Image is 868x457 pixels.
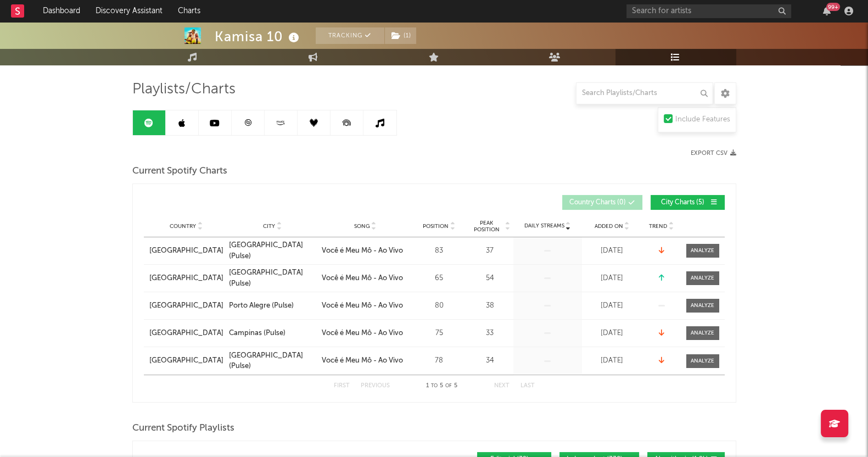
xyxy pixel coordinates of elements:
[322,246,403,257] div: Você é Meu Mô - Ao Vivo
[385,27,416,44] button: (1)
[229,328,316,339] a: Campinas (Pulse)
[469,273,511,284] div: 54
[576,82,713,104] input: Search Playlists/Charts
[334,383,350,389] button: First
[423,223,449,230] span: Position
[524,222,564,230] span: Daily Streams
[415,328,464,339] div: 75
[658,199,708,206] span: City Charts ( 5 )
[384,27,417,44] span: ( 1 )
[412,380,472,393] div: 1 5 5
[469,328,511,339] div: 33
[170,223,196,230] span: Country
[132,422,234,435] span: Current Spotify Playlists
[415,246,464,257] div: 83
[585,273,640,284] div: [DATE]
[626,4,791,18] input: Search for artists
[229,300,316,311] a: Porto Alegre (Pulse)
[322,355,409,366] a: Você é Meu Mô - Ao Vivo
[322,328,409,339] a: Você é Meu Mô - Ao Vivo
[469,355,511,366] div: 34
[149,355,223,366] a: [GEOGRAPHIC_DATA]
[585,328,640,339] div: [DATE]
[229,350,316,372] a: [GEOGRAPHIC_DATA] (Pulse)
[229,240,316,261] a: [GEOGRAPHIC_DATA] (Pulse)
[215,27,302,46] div: Kamisa 10
[149,300,223,311] a: [GEOGRAPHIC_DATA]
[415,355,464,366] div: 78
[132,165,227,178] span: Current Spotify Charts
[569,199,626,206] span: Country Charts ( 0 )
[229,328,285,339] div: Campinas (Pulse)
[469,246,511,257] div: 37
[649,223,667,230] span: Trend
[322,300,403,311] div: Você é Meu Mô - Ao Vivo
[354,223,370,230] span: Song
[322,300,409,311] a: Você é Meu Mô - Ao Vivo
[361,383,390,389] button: Previous
[823,7,831,15] button: 99+
[149,328,223,339] a: [GEOGRAPHIC_DATA]
[445,383,452,388] span: of
[322,355,403,366] div: Você é Meu Mô - Ao Vivo
[322,246,409,257] a: Você é Meu Mô - Ao Vivo
[691,150,736,157] button: Export CSV
[651,195,725,210] button: City Charts(5)
[229,300,294,311] div: Porto Alegre (Pulse)
[229,267,316,289] a: [GEOGRAPHIC_DATA] (Pulse)
[431,383,438,388] span: to
[316,27,384,44] button: Tracking
[415,273,464,284] div: 65
[149,246,223,257] a: [GEOGRAPHIC_DATA]
[585,300,640,311] div: [DATE]
[263,223,275,230] span: City
[494,383,509,389] button: Next
[520,383,535,389] button: Last
[562,195,642,210] button: Country Charts(0)
[826,3,840,11] div: 99 +
[322,273,403,284] div: Você é Meu Mô - Ao Vivo
[415,300,464,311] div: 80
[595,223,623,230] span: Added On
[132,83,236,96] span: Playlists/Charts
[149,273,223,284] a: [GEOGRAPHIC_DATA]
[585,246,640,257] div: [DATE]
[675,113,730,126] div: Include Features
[322,328,403,339] div: Você é Meu Mô - Ao Vivo
[585,355,640,366] div: [DATE]
[469,220,504,233] span: Peak Position
[322,273,409,284] a: Você é Meu Mô - Ao Vivo
[469,300,511,311] div: 38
